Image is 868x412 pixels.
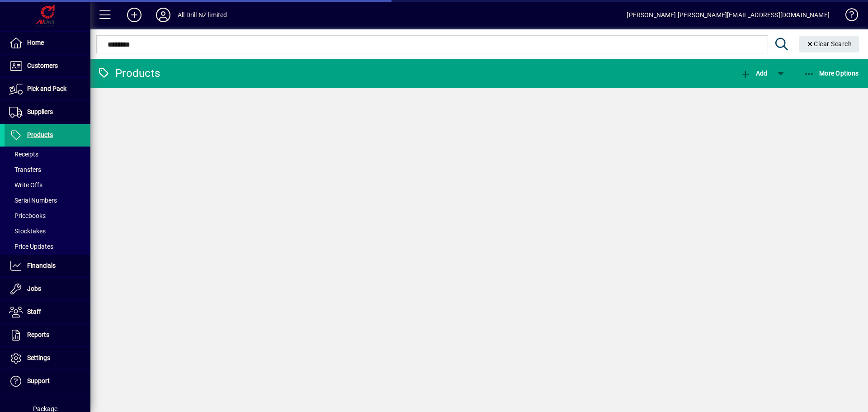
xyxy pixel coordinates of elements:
span: Pricebooks [9,212,46,219]
span: Financials [27,262,56,269]
span: Price Updates [9,243,53,250]
span: Customers [27,62,58,69]
span: Products [27,131,53,138]
span: Support [27,377,50,384]
a: Staff [5,301,90,323]
span: Reports [27,331,49,338]
a: Jobs [5,278,90,300]
span: Stocktakes [9,227,46,235]
a: Serial Numbers [5,193,90,208]
button: Add [120,7,149,23]
a: Price Updates [5,239,90,254]
a: Write Offs [5,177,90,193]
span: Add [740,70,767,77]
button: Add [738,65,769,81]
a: Settings [5,347,90,369]
span: Write Offs [9,181,42,189]
div: Products [97,66,160,81]
span: More Options [804,70,859,77]
span: Pick and Pack [27,85,66,92]
span: Suppliers [27,108,53,115]
a: Home [5,32,90,54]
span: Home [27,39,44,46]
a: Stocktakes [5,223,90,239]
a: Transfers [5,162,90,177]
a: Receipts [5,147,90,162]
span: Staff [27,308,41,315]
a: Support [5,370,90,393]
span: Transfers [9,166,41,173]
a: Customers [5,55,90,77]
a: Pick and Pack [5,78,90,100]
span: Receipts [9,151,38,158]
a: Pricebooks [5,208,90,223]
a: Financials [5,255,90,277]
span: Serial Numbers [9,197,57,204]
a: Knowledge Base [839,2,857,31]
button: Profile [149,7,178,23]
div: [PERSON_NAME] [PERSON_NAME][EMAIL_ADDRESS][DOMAIN_NAME] [627,8,830,22]
div: All Drill NZ limited [178,8,227,22]
span: Jobs [27,285,41,292]
button: Clear [799,36,859,52]
span: Settings [27,354,50,361]
button: More Options [802,65,861,81]
a: Suppliers [5,101,90,123]
a: Reports [5,324,90,346]
span: Clear Search [806,40,852,47]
